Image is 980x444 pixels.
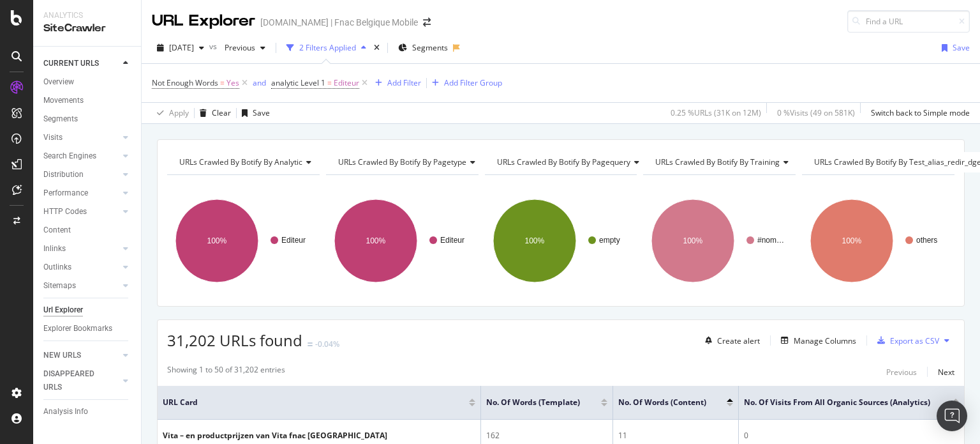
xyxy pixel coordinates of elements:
button: Segments [393,38,453,58]
span: URLs Crawled By Botify By pagetype [338,157,466,167]
div: Search Engines [43,149,96,163]
svg: A chart. [167,185,318,296]
span: Editeur [334,74,359,92]
a: Segments [43,112,132,126]
div: Open Intercom Messenger [937,401,967,431]
span: analytic Level 1 [271,77,325,88]
span: 2025 Sep. 5th [169,42,194,53]
text: #nom… [757,236,784,245]
text: 100% [207,236,227,245]
a: Explorer Bookmarks [43,322,132,335]
div: 162 [486,430,607,441]
h4: URLs Crawled By Botify By pagetype [336,152,486,172]
button: and [253,77,266,89]
div: Explorer Bookmarks [43,322,112,335]
span: Segments [412,42,448,53]
button: 2 Filters Applied [281,38,371,58]
a: Movements [43,94,132,107]
div: and [253,77,266,88]
text: Editeur [281,236,306,245]
div: Visits [43,131,63,144]
button: Create alert [700,330,760,351]
div: Manage Columns [794,335,856,346]
span: Not Enough Words [152,77,218,88]
text: 100% [366,236,385,245]
div: Export as CSV [890,335,939,346]
div: 11 [618,430,734,441]
a: Performance [43,187,119,200]
div: Analytics [43,10,131,21]
a: Sitemaps [43,279,119,293]
svg: A chart. [485,185,635,296]
div: Create alert [717,335,760,346]
div: Switch back to Simple mode [871,107,970,118]
text: Editeur [440,236,464,245]
span: No. of Visits from All Organic Sources (Analytics) [744,397,933,408]
div: Apply [169,107,189,118]
a: Content [43,224,132,237]
div: HTTP Codes [43,205,87,218]
div: 0 [744,430,959,441]
h4: URLs Crawled By Botify By pagequery [494,152,650,172]
a: Overview [43,75,132,89]
span: Yes [226,74,239,92]
span: = [220,77,225,88]
div: Save [253,107,270,118]
div: Clear [212,107,231,118]
button: Previous [219,38,271,58]
div: Outlinks [43,261,71,274]
button: [DATE] [152,38,209,58]
a: Inlinks [43,242,119,256]
div: URL Explorer [152,10,255,32]
span: URLs Crawled By Botify By analytic [179,157,302,167]
button: Save [937,38,970,58]
a: HTTP Codes [43,205,119,218]
div: 0.25 % URLs ( 31K on 12M ) [671,107,761,118]
span: vs [209,41,219,52]
div: arrow-right-arrow-left [423,18,431,27]
div: Url Explorer [43,303,83,317]
input: Find a URL [847,10,970,33]
button: Clear [195,103,231,123]
span: No. of Words (Template) [486,397,582,408]
svg: A chart. [326,185,477,296]
div: [DOMAIN_NAME] | Fnac Belgique Mobile [260,16,418,29]
a: Url Explorer [43,303,132,317]
button: Switch back to Simple mode [866,103,970,123]
a: Visits [43,131,119,144]
button: Next [938,364,954,379]
span: URLs Crawled By Botify By training [655,157,780,167]
button: Add Filter [370,75,421,91]
div: Inlinks [43,242,66,256]
button: Manage Columns [776,333,856,348]
button: Apply [152,103,189,123]
a: Search Engines [43,149,119,163]
h4: URLs Crawled By Botify By training [653,152,799,172]
a: DISAPPEARED URLS [43,367,119,394]
img: Equal [308,342,313,346]
div: Add Filter Group [444,77,502,88]
div: Performance [43,187,88,200]
span: 31,202 URLs found [167,330,302,351]
div: Add Filter [387,77,421,88]
a: Outlinks [43,261,119,274]
div: SiteCrawler [43,21,131,36]
span: = [327,77,332,88]
span: URL Card [163,397,466,408]
div: times [371,42,382,54]
button: Previous [886,364,917,379]
text: 100% [524,236,544,245]
div: Analysis Info [43,405,88,418]
div: Overview [43,75,74,89]
div: 2 Filters Applied [299,42,356,53]
span: Previous [219,42,255,53]
svg: A chart. [643,185,794,296]
span: URLs Crawled By Botify By pagequery [497,157,630,167]
div: Distribution [43,168,84,181]
a: Distribution [43,168,119,181]
div: Showing 1 to 50 of 31,202 entries [167,364,285,379]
